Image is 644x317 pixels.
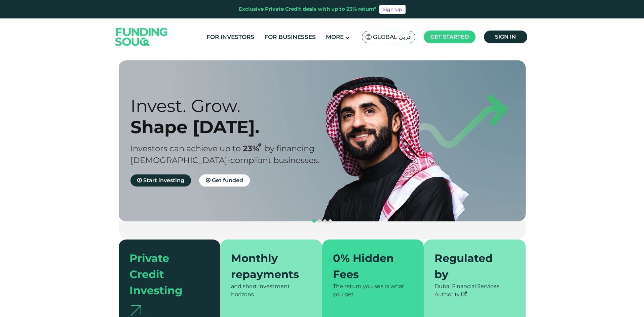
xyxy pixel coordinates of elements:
a: For Businesses [263,32,317,43]
a: Start investing [130,174,191,187]
div: Regulated by [434,250,507,282]
span: Start investing [143,177,184,183]
div: Shape [DATE]. [130,116,334,138]
div: The return you see is what you get [333,282,413,299]
img: Logo [109,20,175,54]
button: navigation [317,218,322,224]
span: Sign in [495,34,516,40]
i: 23% IRR (expected) ~ 15% Net yield (expected) [258,143,261,147]
div: Invest. Grow. [130,95,334,116]
span: 23% [243,144,265,153]
span: Investors can achieve up to [130,144,241,153]
button: navigation [328,218,333,224]
span: Global عربي [373,33,412,41]
button: navigation [311,218,317,224]
a: Sign Up [379,5,406,14]
div: Exclusive Private Credit deals with up to 23% return* [239,5,377,13]
a: Get funded [199,174,250,187]
span: Get funded [212,177,243,183]
img: SA Flag [366,34,372,40]
button: navigation [322,218,328,224]
a: For Investors [205,32,256,43]
span: Get started [430,34,469,40]
div: Private Credit Investing [129,250,202,299]
div: Dubai Financial Services Authority [434,282,515,299]
div: Monthly repayments [231,250,303,282]
div: 0% Hidden Fees [333,250,405,282]
a: Sign in [484,31,527,43]
span: More [326,34,344,40]
div: and short investment horizons [231,282,311,299]
img: arrow [129,305,141,316]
